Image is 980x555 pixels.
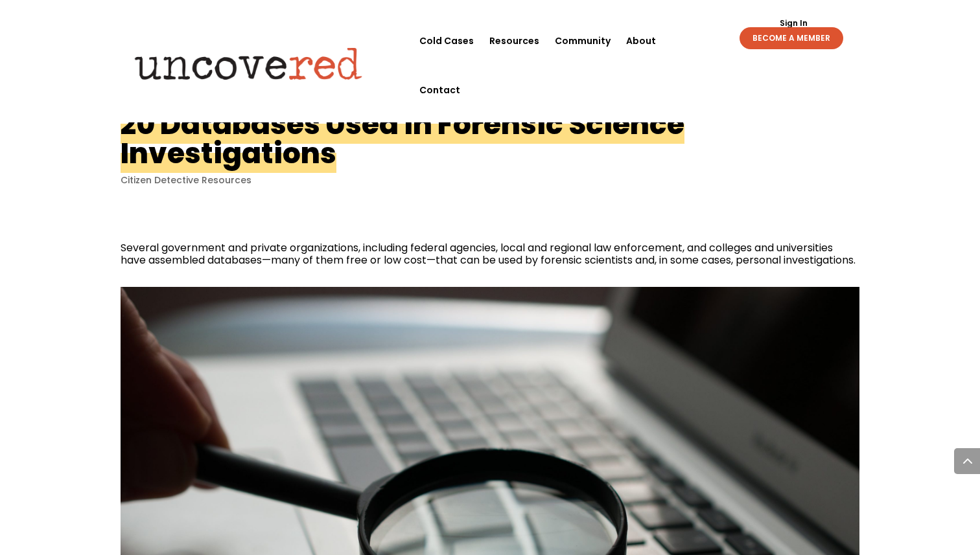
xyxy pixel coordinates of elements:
a: Citizen Detective Resources [121,174,251,187]
a: Cold Cases [419,16,474,65]
a: Sign In [773,19,815,27]
a: Community [555,16,611,65]
a: Resources [489,16,539,65]
span: Several government and private organizations, including federal agencies, local and regional law ... [121,240,856,267]
a: About [626,16,656,65]
a: BECOME A MEMBER [740,27,843,49]
a: Contact [419,65,460,115]
img: Uncovered logo [124,38,373,89]
h1: 20 Databases Used in Forensic Science Investigations [121,104,684,173]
